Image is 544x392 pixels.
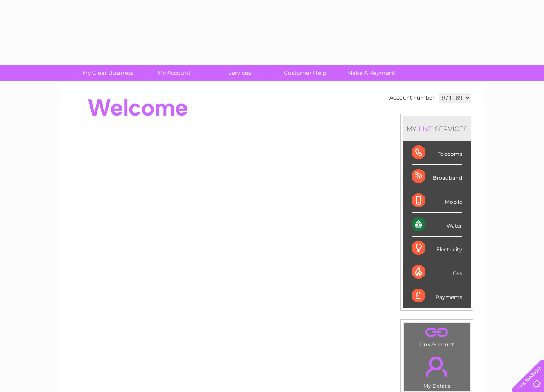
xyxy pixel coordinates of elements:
[138,65,209,81] a: My Account
[403,322,470,350] td: Link Account
[403,116,471,141] div: MY SERVICES
[412,284,462,308] div: Payments
[412,237,462,260] div: Electricity
[406,325,468,340] a: .
[412,189,462,213] div: Mobile
[387,90,437,105] td: Account number
[406,351,468,382] a: .
[412,141,462,165] div: Telecoms
[412,260,462,284] div: Gas
[335,65,407,81] a: Make A Payment
[417,125,435,133] div: LIVE
[412,213,462,237] div: Water
[403,349,470,392] td: My Details
[412,165,462,189] div: Broadband
[204,65,275,81] a: Services
[270,65,341,81] a: Customer Help
[72,65,144,81] a: My Clear Business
